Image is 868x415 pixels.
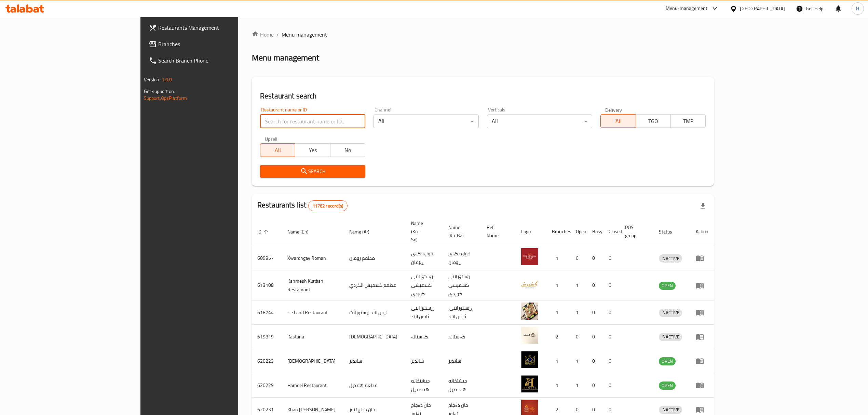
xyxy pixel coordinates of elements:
span: POS group [625,223,645,240]
td: ڕێستۆرانتی ئایس لاند [406,300,443,325]
span: 11762 record(s) [309,203,347,209]
td: 1 [570,270,587,300]
a: Search Branch Phone [143,52,285,69]
td: .ڕێستۆرانتی ئایس لاند [443,300,481,325]
div: INACTIVE [659,309,682,317]
span: Name (Ku-Ba) [448,223,473,240]
td: 2 [546,325,570,349]
button: Search [260,165,365,178]
label: Upsell [265,136,277,141]
h2: Menu management [252,52,319,63]
div: All [487,115,592,128]
td: 1 [570,349,587,373]
label: Delivery [605,107,622,112]
th: Branches [546,217,570,246]
span: INACTIVE [659,255,682,263]
span: TMP [674,116,703,126]
td: خواردنگەی ڕۆمان [443,246,481,270]
div: Total records count [308,200,348,211]
span: TGO [639,116,668,126]
td: جيشتخانه هه مديل [443,373,481,398]
td: 0 [603,270,620,300]
td: ايس لاند ريستورانت [344,300,406,325]
td: مطعم رومان [344,246,406,270]
div: Menu [696,357,708,365]
span: Name (Ku-So) [411,219,435,244]
nav: breadcrumb [252,30,714,39]
td: مطعم همديل [344,373,406,398]
span: OPEN [659,357,676,365]
span: Version: [144,75,161,84]
span: Name (En) [287,228,317,236]
span: Yes [298,145,327,155]
div: Menu [696,381,708,389]
span: ID [257,228,270,236]
td: 1 [570,373,587,398]
td: 1 [546,246,570,270]
td: مطعم كشميش الكردي [344,270,406,300]
td: [DEMOGRAPHIC_DATA] [344,325,406,349]
span: Branches [158,40,280,48]
td: شانديز [443,349,481,373]
input: Search for restaurant name or ID.. [260,115,365,128]
th: Open [570,217,587,246]
img: Kastana [521,327,538,344]
img: Xwardngay Roman [521,248,538,265]
span: All [603,116,633,126]
td: 0 [587,270,603,300]
img: Shandiz [521,351,538,368]
a: Restaurants Management [143,19,285,36]
td: 0 [570,325,587,349]
h2: Restaurant search [260,91,706,101]
span: No [333,145,363,155]
td: جيشتخانه هه مديل [406,373,443,398]
span: Menu management [282,30,327,39]
span: Search [266,167,360,176]
div: OPEN [659,357,676,365]
td: Kastana [282,325,344,349]
td: Hamdel Restaurant [282,373,344,398]
td: شانديز [344,349,406,373]
button: TGO [636,114,671,128]
div: Menu [696,308,708,317]
td: 1 [546,373,570,398]
span: OPEN [659,381,676,389]
button: All [260,143,295,157]
td: 0 [603,373,620,398]
td: 0 [587,300,603,325]
span: INACTIVE [659,333,682,341]
span: Status [659,228,681,236]
td: 1 [546,270,570,300]
button: TMP [670,114,706,128]
div: INACTIVE [659,254,682,263]
td: 0 [587,373,603,398]
td: 0 [587,325,603,349]
td: 0 [587,349,603,373]
span: All [263,145,293,155]
td: 1 [546,349,570,373]
th: Logo [516,217,546,246]
button: All [600,114,636,128]
th: Closed [603,217,620,246]
img: Ice Land Restaurant [521,303,538,320]
div: INACTIVE [659,333,682,341]
span: INACTIVE [659,406,682,414]
th: Action [690,217,714,246]
span: OPEN [659,282,676,290]
h2: Restaurants list [257,200,348,211]
div: Menu-management [666,4,708,13]
td: 1 [570,300,587,325]
img: Hamdel Restaurant [521,375,538,392]
td: 0 [587,246,603,270]
div: Export file [695,198,711,214]
span: Search Branch Phone [158,56,280,65]
span: Restaurants Management [158,24,280,32]
td: رێستۆرانتی کشمیشى كوردى [443,270,481,300]
td: 0 [570,246,587,270]
button: Yes [295,143,330,157]
div: Menu [696,405,708,414]
img: Kshmesh Kurdish Restaurant [521,276,538,293]
td: Xwardngay Roman [282,246,344,270]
